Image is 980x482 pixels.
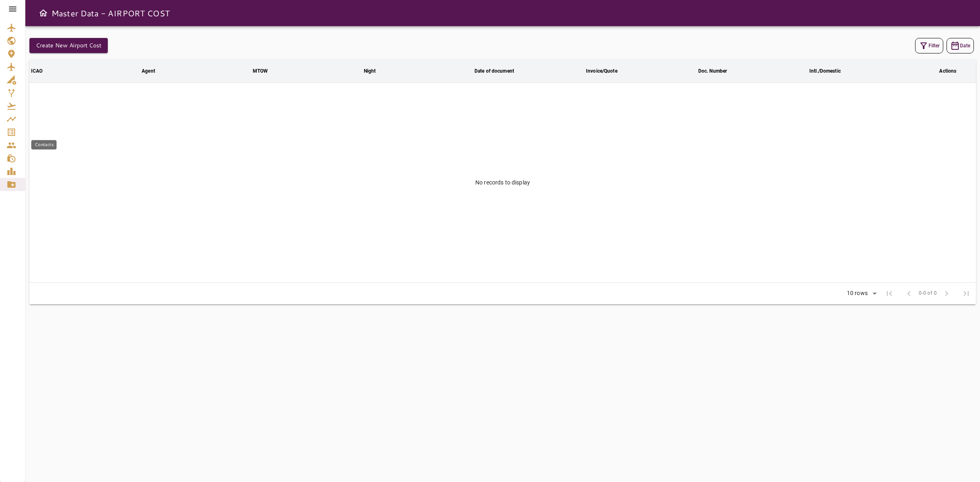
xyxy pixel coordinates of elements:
div: Contacts [31,140,57,149]
span: Last Page [956,284,976,303]
div: ICAO [31,66,43,76]
span: MTOW [253,66,279,76]
span: Agent [142,66,166,76]
span: Next Page [937,284,956,303]
div: 10 rows [845,290,870,297]
span: First Page [880,284,899,303]
button: Filter [915,38,943,53]
div: 10 rows [842,287,880,300]
div: Night [364,66,376,76]
div: Date of document [474,66,514,76]
div: MTOW [253,66,268,76]
td: No records to display [29,82,976,282]
span: Previous Page [899,284,919,303]
button: Date [947,38,974,53]
span: Invoice/Quote [586,66,628,76]
span: Date of document [474,66,525,76]
div: Intl./Domestic [809,66,841,76]
span: ICAO [31,66,53,76]
h6: Master Data - AIRPORT COST [51,7,170,20]
button: Open drawer [35,5,51,21]
div: Agent [142,66,155,76]
span: 0-0 of 0 [919,289,937,298]
span: Night [364,66,387,76]
div: Doc. Number [698,66,727,76]
span: Doc. Number [698,66,737,76]
button: Create New Airport Cost [29,38,108,53]
span: Intl./Domestic [809,66,851,76]
div: Invoice/Quote [586,66,617,76]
